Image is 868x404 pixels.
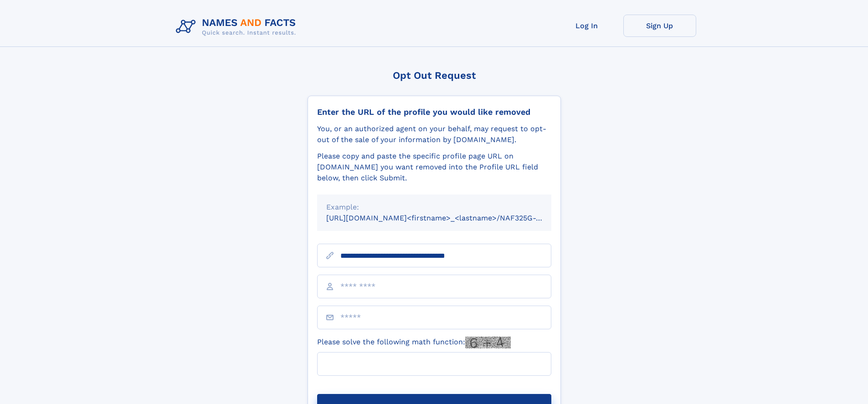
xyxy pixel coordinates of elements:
a: Log In [550,15,623,37]
div: You, or an authorized agent on your behalf, may request to opt-out of the sale of your informatio... [317,123,551,145]
small: [URL][DOMAIN_NAME]<firstname>_<lastname>/NAF325G-xxxxxxxx [326,214,569,222]
div: Example: [326,202,542,213]
a: Sign Up [623,15,696,37]
div: Opt Out Request [308,70,561,81]
div: Enter the URL of the profile you would like removed [317,107,551,117]
div: Please copy and paste the specific profile page URL on [DOMAIN_NAME] you want removed into the Pr... [317,151,551,184]
img: Logo Names and Facts [172,15,303,39]
label: Please solve the following math function: [317,337,511,348]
